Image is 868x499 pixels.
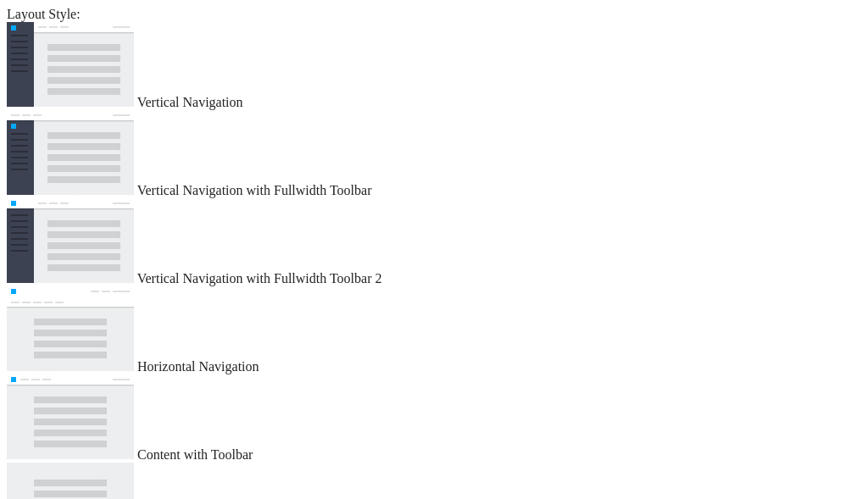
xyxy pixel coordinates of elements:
md-radio-button: Vertical Navigation with Fullwidth Toolbar [7,110,861,198]
img: vertical-nav-with-full-toolbar.jpg [7,110,134,195]
md-radio-button: Vertical Navigation with Fullwidth Toolbar 2 [7,198,861,286]
md-radio-button: Vertical Navigation [7,22,861,110]
span: Vertical Navigation with Fullwidth Toolbar [137,183,372,197]
img: vertical-nav-with-full-toolbar-2.jpg [7,198,134,283]
md-radio-button: Horizontal Navigation [7,286,861,374]
span: Vertical Navigation [137,95,243,109]
img: horizontal-nav.jpg [7,286,134,371]
div: Layout Style: [7,7,861,22]
img: content-with-toolbar.jpg [7,374,134,459]
span: Horizontal Navigation [137,359,259,374]
span: Content with Toolbar [137,447,253,462]
span: Vertical Navigation with Fullwidth Toolbar 2 [137,271,382,286]
img: vertical-nav.jpg [7,22,134,107]
md-radio-button: Content with Toolbar [7,374,861,463]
